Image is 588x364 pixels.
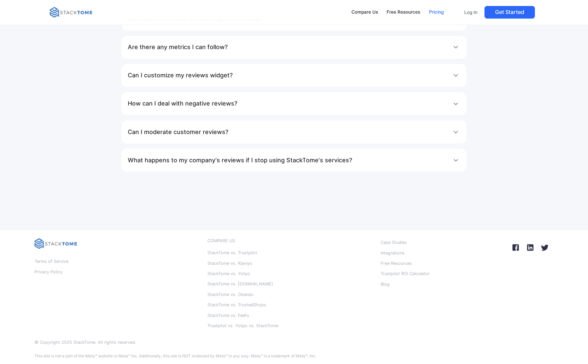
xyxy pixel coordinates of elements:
a: Free Resources [381,259,412,268]
a: StackTome vs. TrustedShops [207,301,266,309]
a: Trustpilot vs. Yotpo vs. StackTome [207,322,278,330]
div: Compare Us [351,9,378,16]
a: Terms of Service [35,257,68,266]
div: COMPARE US [207,238,235,244]
div: Pricing [429,9,444,16]
div: Free Resources [387,9,420,16]
a: StackTome vs. Klaviyo [207,259,252,268]
a: Pricing [426,5,447,19]
a: Get Started [484,6,535,19]
a: StackTome vs. Trustpilot [207,249,257,257]
h1: How can I deal with negative reviews? [128,97,237,110]
a: Integrations [381,249,404,257]
a: Free Resources [384,5,423,19]
p: This site is not a part of the Meta™ website or Meta™ Inc. Additionally, this site is NOT endorse... [35,353,316,359]
a: StackTome vs. Okendo [207,290,254,299]
h1: Can I customize my reviews widget? [128,69,233,82]
h1: Are there any metrics I can follow? [128,40,228,54]
h1: Can I moderate customer reviews? [128,125,228,139]
a: StackTome vs. Feefo [207,311,249,320]
a: Log In [460,6,482,19]
a: Blog [381,280,390,289]
a: COMPARE US [207,238,235,247]
a: StackTome vs. [DOMAIN_NAME] [207,280,273,288]
p: © Copyright 2025 StackTome. All rights reserved. [35,339,136,345]
a: Privacy Policy [35,268,62,276]
a: StackTome vs. Yotpo [207,269,250,278]
a: Compare Us [348,5,381,19]
h1: What happens to my company's reviews if I stop using StackTome's services? [128,154,352,167]
a: Trustpilot ROI Calculator [381,269,430,278]
a: Case Studies [381,238,407,247]
p: Log In [464,9,478,15]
